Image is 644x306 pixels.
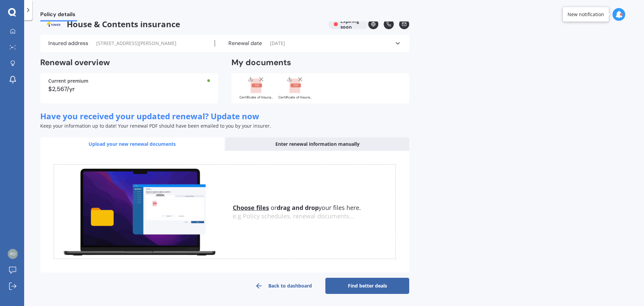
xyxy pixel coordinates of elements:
span: or your files here. [233,204,361,212]
div: Current premium [48,79,210,83]
img: efbeee39ae9102537760573d747d0fb7 [8,249,18,259]
div: Certificate of Insurance.pdf [278,96,312,99]
div: Upload your new renewal documents [40,137,224,151]
h2: My documents [231,57,291,68]
span: Policy details [40,11,77,20]
div: Enter renewal information manually [225,137,409,151]
label: Insured address [48,40,88,47]
div: New notification [568,11,604,18]
b: drag and drop [277,204,319,212]
a: Back to dashboard [241,278,325,294]
img: Tower.webp [40,19,67,29]
span: Keep your information up to date! Your renewal PDF should have been emailed to you by your insurer. [40,123,271,129]
span: [DATE] [270,40,285,47]
a: Find better deals [325,278,409,294]
div: Certificate of Insurance (1).pdf [239,96,273,99]
label: Renewal date [228,40,262,47]
img: upload.de96410c8ce839c3fdd5.gif [54,165,225,259]
u: Choose files [233,204,269,212]
span: Have you received your updated renewal? Update now [40,111,259,122]
span: [STREET_ADDRESS][PERSON_NAME] [96,40,176,47]
div: $2,567/yr [48,86,210,92]
h2: Renewal overview [40,57,218,68]
span: House & Contents insurance [40,19,323,29]
div: e.g Policy schedules, renewal documents... [233,213,395,220]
